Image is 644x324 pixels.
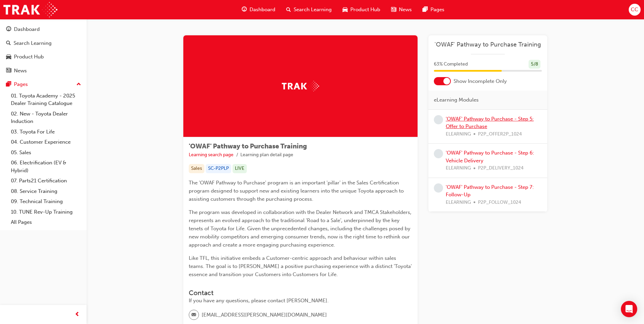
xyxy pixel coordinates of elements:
[399,6,412,14] span: News
[337,3,386,17] a: car-iconProduct Hub
[8,127,84,137] a: 03. Toyota For Life
[629,4,641,16] button: CC
[8,186,84,197] a: 08. Service Training
[242,5,247,14] span: guage-icon
[189,289,412,297] h3: Contact
[434,60,468,68] span: 63 % Completed
[430,6,444,14] span: Pages
[189,297,412,305] div: If you have any questions, please contact [PERSON_NAME].
[446,184,534,198] a: 'OWAF' Pathway to Purchase - Step 7: Follow-Up
[386,3,417,17] a: news-iconNews
[294,6,332,14] span: Search Learning
[3,23,84,36] a: Dashboard
[191,311,196,320] span: email-icon
[14,53,44,61] div: Product Hub
[478,199,521,206] span: P2P_FOLLOW_1024
[529,60,540,69] div: 5 / 8
[423,5,428,14] span: pages-icon
[434,41,542,49] a: 'OWAF' Pathway to Purchase Training
[76,80,81,89] span: up-icon
[282,81,319,91] img: Trak
[3,78,84,91] button: Pages
[250,6,275,14] span: Dashboard
[8,91,84,109] a: 01. Toyota Academy - 2025 Dealer Training Catalogue
[8,176,84,186] a: 07. Parts21 Certification
[286,5,291,14] span: search-icon
[14,39,52,47] div: Search Learning
[446,199,471,206] span: ELEARNING
[3,51,84,63] a: Product Hub
[434,183,443,193] span: learningRecordVerb_NONE-icon
[3,65,84,77] a: News
[8,196,84,207] a: 09. Technical Training
[631,6,638,14] span: CC
[236,3,281,17] a: guage-iconDashboard
[281,3,337,17] a: search-iconSearch Learning
[189,152,234,158] a: Learning search page
[233,164,247,173] div: LIVE
[8,158,84,176] a: 06. Electrification (EV & Hybrid)
[434,115,443,124] span: learningRecordVerb_NONE-icon
[75,310,80,319] span: prev-icon
[206,164,231,173] div: SC-P2PLP
[189,209,413,248] span: The program was developed in collaboration with the Dealer Network and TMCA Stakeholders, represe...
[189,255,413,277] span: Like TFL, this initiative embeds a Customer-centric approach and behaviour within sales teams. Th...
[6,26,11,33] span: guage-icon
[6,54,11,60] span: car-icon
[189,164,204,173] div: Sales
[417,3,450,17] a: pages-iconPages
[189,142,307,150] span: 'OWAF' Pathway to Purchase Training
[6,40,11,47] span: search-icon
[446,130,471,138] span: ELEARNING
[202,311,327,319] span: [EMAIL_ADDRESS][PERSON_NAME][DOMAIN_NAME]
[6,82,11,88] span: pages-icon
[3,2,57,17] img: Trak
[189,180,405,202] span: The 'OWAF Pathway to Purchase' program is an important 'pillar' in the Sales Certification progra...
[14,25,40,33] div: Dashboard
[454,77,507,85] span: Show Incomplete Only
[446,150,534,164] a: 'OWAF' Pathway to Purchase - Step 6: Vehicle Delivery
[8,109,84,127] a: 02. New - Toyota Dealer Induction
[14,80,28,88] div: Pages
[621,301,637,317] div: Open Intercom Messenger
[446,164,471,172] span: ELEARNING
[434,149,443,158] span: learningRecordVerb_NONE-icon
[8,147,84,158] a: 05. Sales
[446,116,534,130] a: 'OWAF' Pathway to Purchase - Step 5: Offer to Purchase
[3,37,84,50] a: Search Learning
[391,5,396,14] span: news-icon
[478,130,522,138] span: P2P_OFFER2P_1024
[240,151,293,159] li: Learning plan detail page
[3,22,84,78] button: DashboardSearch LearningProduct HubNews
[6,68,11,74] span: news-icon
[8,207,84,217] a: 10. TUNE Rev-Up Training
[8,217,84,228] a: All Pages
[343,5,348,14] span: car-icon
[434,96,479,104] span: eLearning Modules
[350,6,380,14] span: Product Hub
[478,164,523,172] span: P2P_DELIVERY_1024
[14,67,27,75] div: News
[8,137,84,147] a: 04. Customer Experience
